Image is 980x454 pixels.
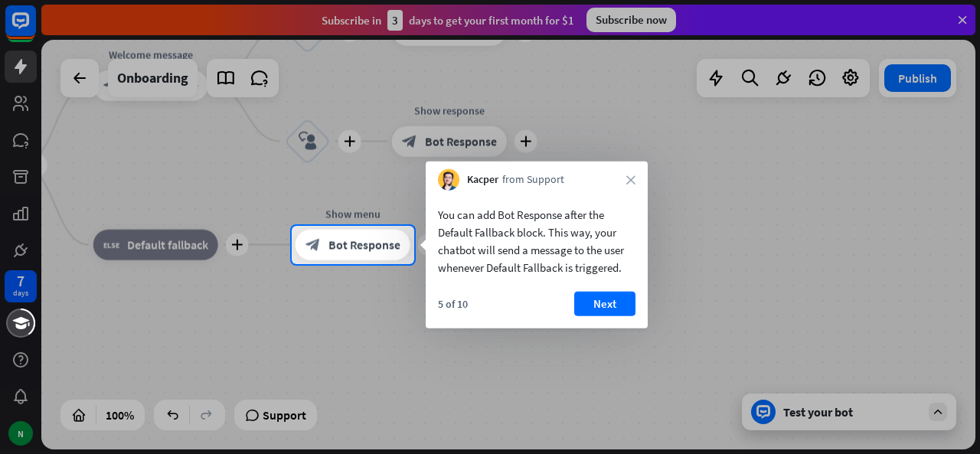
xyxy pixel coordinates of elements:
[574,292,635,316] button: Next
[328,237,400,253] span: Bot Response
[438,206,635,276] div: You can add Bot Response after the Default Fallback block. This way, your chatbot will send a mes...
[626,175,635,185] i: close
[467,172,498,188] span: Kacper
[12,6,58,52] button: Open LiveChat chat widget
[305,237,321,253] i: block_bot_response
[502,172,564,188] span: from Support
[438,297,468,311] div: 5 of 10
